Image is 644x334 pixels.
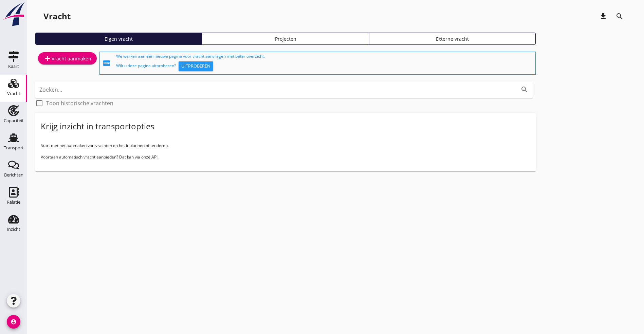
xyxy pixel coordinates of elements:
[7,91,20,96] div: Vracht
[41,154,530,160] p: Voortaan automatisch vracht aanbieden? Dat kan via onze API.
[7,315,20,329] i: account_circle
[41,143,530,149] p: Start met het aanmaken van vrachten en het inplannen of tenderen.
[38,52,97,64] a: Vracht aanmaken
[43,54,91,62] div: Vracht aanmaken
[179,61,213,71] button: Uitproberen
[4,146,24,150] div: Transport
[520,86,529,94] i: search
[202,33,369,45] a: Projecten
[35,33,202,45] a: Eigen vracht
[7,200,20,204] div: Relatie
[8,64,19,69] div: Kaart
[103,59,111,67] i: fiber_new
[39,84,510,95] input: Zoeken...
[41,121,154,132] div: Krijg inzicht in transportopties
[46,100,113,107] label: Toon historische vrachten
[369,33,536,45] a: Externe vracht
[4,173,23,177] div: Berichten
[116,53,533,73] div: We werken aan een nieuwe pagina voor vracht aanvragen met beter overzicht. Wilt u deze pagina uit...
[43,11,71,22] div: Vracht
[205,35,366,42] div: Projecten
[181,63,210,70] div: Uitproberen
[7,227,20,231] div: Inzicht
[1,2,26,27] img: logo-small.a267ee39.svg
[372,35,533,42] div: Externe vracht
[38,35,199,42] div: Eigen vracht
[599,12,607,20] i: download
[615,12,624,20] i: search
[43,54,52,62] i: add
[4,118,24,123] div: Capaciteit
